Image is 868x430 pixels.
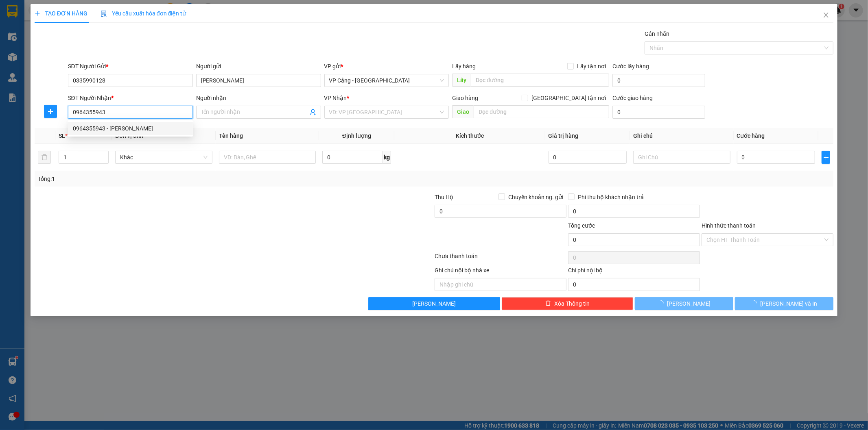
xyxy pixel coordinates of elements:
span: Lấy tận nơi [574,62,609,71]
input: Ghi Chú [633,151,730,164]
span: delete [545,300,551,307]
span: loading [658,300,667,306]
span: [PERSON_NAME] [412,299,456,308]
span: user-add [310,109,316,115]
span: plus [822,154,830,161]
input: 0 [549,151,627,164]
span: Lấy [452,74,471,87]
span: Xóa Thông tin [554,299,590,308]
button: [PERSON_NAME] [635,297,733,310]
span: [GEOGRAPHIC_DATA] tận nơi [528,93,609,102]
button: plus [44,105,57,118]
label: Hình thức thanh toán [702,222,756,229]
span: Phí thu hộ khách nhận trả [575,193,647,202]
button: plus [822,151,831,164]
span: Định lượng [342,132,371,139]
span: Tên hàng [219,132,243,139]
label: Gán nhãn [645,30,669,37]
span: [PERSON_NAME] và In [760,299,817,308]
input: Cước lấy hàng [612,74,705,87]
button: delete [38,151,51,164]
span: VP Cảng - Hà Nội [329,74,444,87]
span: Giá trị hàng [549,132,579,139]
strong: PHIẾU GỬI HÀNG [36,26,77,43]
span: Khác [120,151,208,163]
span: plus [44,108,57,115]
span: Thu Hộ [435,194,453,200]
div: VP gửi [324,62,449,71]
div: Chi phí nội bộ [568,266,700,278]
div: 0964355943 - Trọng Tín [68,122,193,135]
span: kg [383,151,391,164]
span: Giao [452,105,474,118]
span: plus [35,11,40,16]
label: Cước giao hàng [612,95,653,101]
div: SĐT Người Nhận [68,93,193,102]
div: SĐT Người Gửi [68,62,193,71]
span: loading [751,300,760,306]
span: TẠO ĐƠN HÀNG [35,10,87,17]
div: Người nhận [196,93,321,102]
strong: 02143888555, 0243777888 [43,51,79,64]
div: Chưa thanh toán [434,252,568,266]
th: Ghi chú [630,128,734,144]
input: Dọc đường [474,105,609,118]
strong: VIỆT HIẾU LOGISTIC [37,7,77,24]
span: Kích thước [456,132,484,139]
button: [PERSON_NAME] [368,297,500,310]
div: 0964355943 - [PERSON_NAME] [73,124,188,133]
span: Tổng cước [568,222,595,229]
span: VP Nhận [324,95,347,101]
div: Tổng: 1 [38,174,335,183]
input: Cước giao hàng [612,106,705,119]
span: Yêu cầu xuất hóa đơn điện tử [101,10,186,17]
span: Cước hàng [737,132,765,139]
input: Dọc đường [471,74,609,87]
button: Close [815,4,837,27]
input: Nhập ghi chú [435,278,566,291]
div: Người gửi [196,62,321,71]
span: LC1410250050 [79,47,128,56]
div: Ghi chú nội bộ nhà xe [435,266,566,278]
label: Cước lấy hàng [612,63,649,69]
button: deleteXóa Thông tin [502,297,634,310]
span: SL [59,132,65,139]
input: VD: Bàn, Ghế [219,151,316,164]
strong: TĐ chuyển phát: [35,45,70,57]
img: logo [3,24,34,56]
button: [PERSON_NAME] và In [735,297,833,310]
span: Chuyển khoản ng. gửi [505,193,566,202]
span: close [823,12,829,18]
span: [PERSON_NAME] [667,299,711,308]
span: Lấy hàng [452,63,476,69]
span: Giao hàng [452,95,478,101]
img: icon [101,11,107,17]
